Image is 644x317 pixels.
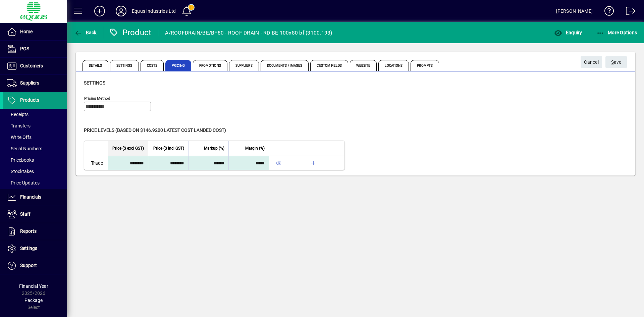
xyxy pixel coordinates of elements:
a: Price Updates [3,177,67,189]
span: More Options [596,30,637,35]
a: Pricebooks [3,154,67,166]
a: Customers [3,58,67,74]
a: Suppliers [3,75,67,92]
button: Save [605,56,627,68]
span: Documents / Images [261,60,309,71]
button: Enquiry [552,27,584,39]
a: Transfers [3,120,67,131]
a: Logout [621,1,636,23]
span: Promotions [193,60,227,71]
button: More Options [595,27,639,39]
span: ave [611,57,622,68]
span: Costs [141,60,164,71]
a: Reports [3,223,67,240]
a: Settings [3,240,67,257]
span: Back [74,30,97,35]
a: Stocktakes [3,166,67,177]
a: Staff [3,206,67,223]
span: Pricebooks [7,157,34,163]
span: Support [20,263,37,268]
span: Custom Fields [310,60,348,71]
div: A/ROOFDRAIN/BE/BF80 - ROOF DRAIN - RD BE 100x80 bf (3100.193) [165,28,332,38]
span: POS [20,46,29,51]
div: Equus Industries Ltd [132,6,176,16]
div: [PERSON_NAME] [556,6,593,16]
span: Markup (%) [204,145,224,152]
span: Stocktakes [7,169,34,174]
span: Settings [20,246,37,251]
span: Write Offs [7,135,32,140]
a: Financials [3,189,67,206]
a: POS [3,41,67,57]
a: Receipts [3,109,67,120]
span: Receipts [7,112,29,117]
span: Cancel [584,57,599,68]
span: Price ($ incl GST) [153,145,184,152]
a: Home [3,23,67,40]
span: Serial Numbers [7,146,42,151]
span: Price Updates [7,180,40,186]
span: Locations [378,60,409,71]
button: Profile [110,5,132,17]
span: Pricing [165,60,191,71]
div: Product [109,27,152,38]
span: Staff [20,211,31,217]
span: Prompts [411,60,439,71]
span: Settings [110,60,139,71]
span: Products [20,97,39,103]
a: Serial Numbers [3,143,67,154]
span: Details [83,60,108,71]
td: Trade [84,156,108,170]
button: Back [72,27,98,39]
span: Home [20,29,33,34]
span: Financials [20,194,41,200]
span: Financial Year [19,283,48,289]
span: Package [24,298,43,303]
a: Support [3,257,67,274]
button: Cancel [581,56,602,68]
span: Enquiry [554,30,582,35]
span: S [611,59,614,65]
span: Suppliers [20,80,39,86]
span: Price levels (based on $146.9200 Latest cost landed cost) [84,127,226,133]
mat-label: Pricing method [84,96,110,101]
span: Website [350,60,377,71]
span: Margin (%) [245,145,265,152]
app-page-header-button: Back [67,27,104,39]
span: Suppliers [229,60,259,71]
button: Add [89,5,110,17]
span: Settings [84,80,105,86]
span: Transfers [7,123,31,128]
span: Reports [20,228,37,234]
a: Write Offs [3,131,67,143]
span: Price ($ excl GST) [112,145,144,152]
span: Customers [20,63,43,68]
a: Knowledge Base [599,1,614,23]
